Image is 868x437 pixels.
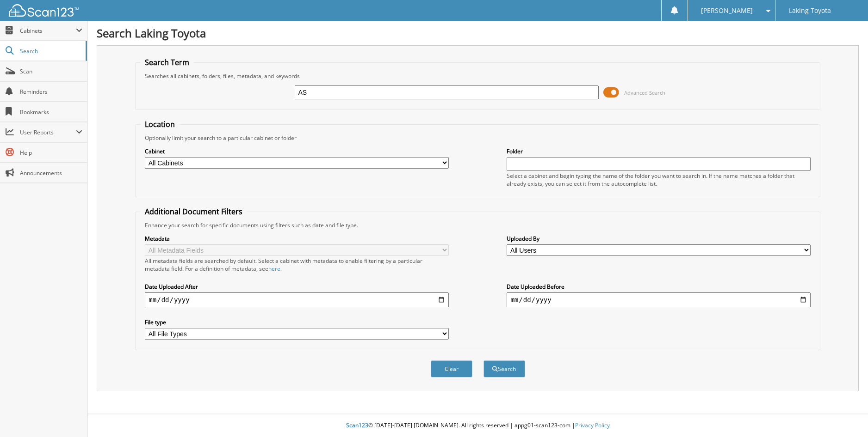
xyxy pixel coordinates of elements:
[346,421,368,429] span: Scan123
[822,393,868,437] iframe: Chat Widget
[789,8,831,13] span: Laking Toyota
[484,360,525,377] button: Search
[145,257,448,273] div: All metadata fields are searched by default. Select a cabinet with metadata to enable filtering b...
[145,147,448,155] label: Cabinet
[624,89,665,96] span: Advanced Search
[507,235,810,243] label: Uploaded By
[140,134,815,142] div: Optionally limit your search to a particular cabinet or folder
[97,25,859,41] h1: Search Laking Toyota
[20,88,82,96] span: Reminders
[140,206,247,217] legend: Additional Document Filters
[140,72,815,80] div: Searches all cabinets, folders, files, metadata, and keywords
[140,119,180,129] legend: Location
[145,318,448,326] label: File type
[20,27,76,35] span: Cabinets
[20,108,82,116] span: Bookmarks
[20,47,81,55] span: Search
[507,147,810,155] label: Folder
[87,414,868,437] div: © [DATE]-[DATE] [DOMAIN_NAME]. All rights reserved | appg01-scan123-com |
[268,265,280,273] a: here
[140,57,194,67] legend: Search Term
[9,4,79,17] img: scan123-logo-white.svg
[575,421,610,429] a: Privacy Policy
[431,360,472,377] button: Clear
[507,292,810,307] input: end
[701,8,753,13] span: [PERSON_NAME]
[20,128,76,136] span: User Reports
[145,292,448,307] input: start
[145,283,448,291] label: Date Uploaded After
[140,221,815,229] div: Enhance your search for specific documents using filters such as date and file type.
[20,67,82,75] span: Scan
[507,283,810,291] label: Date Uploaded Before
[20,169,82,177] span: Announcements
[507,172,810,188] div: Select a cabinet and begin typing the name of the folder you want to search in. If the name match...
[145,235,448,243] label: Metadata
[20,149,82,157] span: Help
